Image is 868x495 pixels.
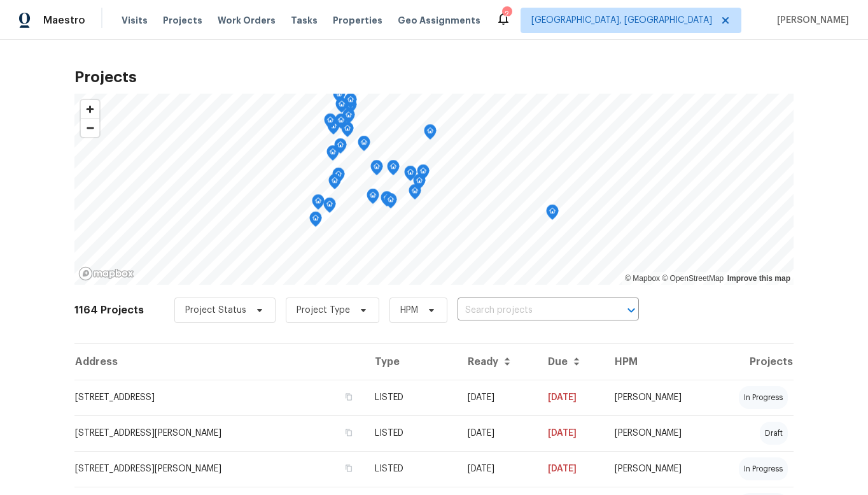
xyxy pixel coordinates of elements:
[424,124,437,144] div: Map marker
[398,14,480,27] span: Geo Assignments
[605,344,712,380] th: HPM
[297,304,350,317] span: Project Type
[760,422,788,445] div: draft
[739,386,788,409] div: in progress
[358,136,370,155] div: Map marker
[365,451,458,487] td: LISTED
[326,145,339,165] div: Map marker
[324,113,337,133] div: Map marker
[74,344,365,380] th: Address
[538,344,605,380] th: Due
[531,14,712,27] span: [GEOGRAPHIC_DATA], [GEOGRAPHIC_DATA]
[342,108,355,128] div: Map marker
[502,8,511,20] div: 2
[74,94,794,285] canvas: Map
[370,160,383,180] div: Map marker
[81,100,99,118] button: Zoom in
[384,193,397,213] div: Map marker
[400,304,418,317] span: HPM
[343,391,354,403] button: Copy Address
[605,380,712,415] td: [PERSON_NAME]
[772,14,849,27] span: [PERSON_NAME]
[122,14,148,27] span: Visits
[458,301,603,320] input: Search projects
[538,380,605,415] td: [DATE]
[333,87,346,107] div: Map marker
[365,344,458,380] th: Type
[43,14,85,27] span: Maestro
[218,14,276,27] span: Work Orders
[727,274,790,283] a: Improve this map
[309,212,322,231] div: Map marker
[78,266,134,281] a: Mapbox homepage
[622,301,640,319] button: Open
[74,380,365,415] td: [STREET_ADDRESS]
[334,138,347,158] div: Map marker
[662,274,724,283] a: OpenStreetMap
[333,14,382,27] span: Properties
[712,344,794,380] th: Projects
[605,415,712,451] td: [PERSON_NAME]
[81,118,99,137] button: Zoom out
[74,71,794,83] h2: Projects
[404,166,417,185] div: Map marker
[312,194,325,214] div: Map marker
[291,16,318,25] span: Tasks
[417,164,430,184] div: Map marker
[332,168,345,187] div: Map marker
[365,380,458,415] td: LISTED
[458,451,538,487] td: [DATE]
[538,415,605,451] td: [DATE]
[343,427,354,438] button: Copy Address
[381,191,393,211] div: Map marker
[387,160,400,180] div: Map marker
[458,380,538,415] td: [DATE]
[605,451,712,487] td: [PERSON_NAME]
[163,14,202,27] span: Projects
[341,122,354,141] div: Map marker
[546,204,559,224] div: Map marker
[409,184,421,204] div: Map marker
[74,415,365,451] td: [STREET_ADDRESS][PERSON_NAME]
[413,174,426,194] div: Map marker
[458,344,538,380] th: Ready
[344,93,357,113] div: Map marker
[625,274,660,283] a: Mapbox
[185,304,246,317] span: Project Status
[74,304,144,317] h2: 1164 Projects
[739,457,788,480] div: in progress
[323,197,336,217] div: Map marker
[458,415,538,451] td: [DATE]
[328,174,341,194] div: Map marker
[335,97,348,117] div: Map marker
[335,113,347,133] div: Map marker
[367,189,379,208] div: Map marker
[538,451,605,487] td: [DATE]
[343,463,354,474] button: Copy Address
[74,451,365,487] td: [STREET_ADDRESS][PERSON_NAME]
[365,415,458,451] td: LISTED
